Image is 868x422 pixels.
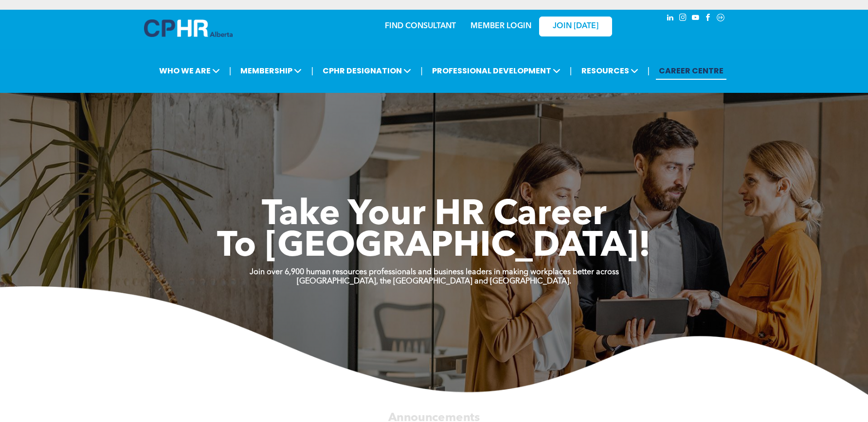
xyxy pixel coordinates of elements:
span: JOIN [DATE] [553,22,598,31]
li: | [648,61,650,81]
li: | [570,61,572,81]
a: CAREER CENTRE [656,62,726,80]
a: JOIN [DATE] [539,17,612,36]
span: Take Your HR Career [262,198,607,233]
a: FIND CONSULTANT [385,22,456,30]
img: A blue and white logo for cp alberta [144,19,233,37]
span: To [GEOGRAPHIC_DATA]! [217,229,651,264]
a: linkedin [665,12,675,25]
span: CPHR DESIGNATION [320,62,414,80]
a: Social network [715,12,726,25]
li: | [229,61,232,81]
a: facebook [703,12,713,25]
span: PROFESSIONAL DEVELOPMENT [429,62,563,80]
li: | [420,61,423,81]
a: instagram [677,12,688,25]
li: | [311,61,313,81]
span: MEMBERSHIP [237,62,305,80]
strong: Join over 6,900 human resources professionals and business leaders in making workplaces better ac... [250,268,619,276]
strong: [GEOGRAPHIC_DATA], the [GEOGRAPHIC_DATA] and [GEOGRAPHIC_DATA]. [297,278,571,285]
a: youtube [690,12,701,25]
span: RESOURCES [579,62,641,80]
span: WHO WE ARE [156,62,223,80]
a: MEMBER LOGIN [470,22,531,30]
